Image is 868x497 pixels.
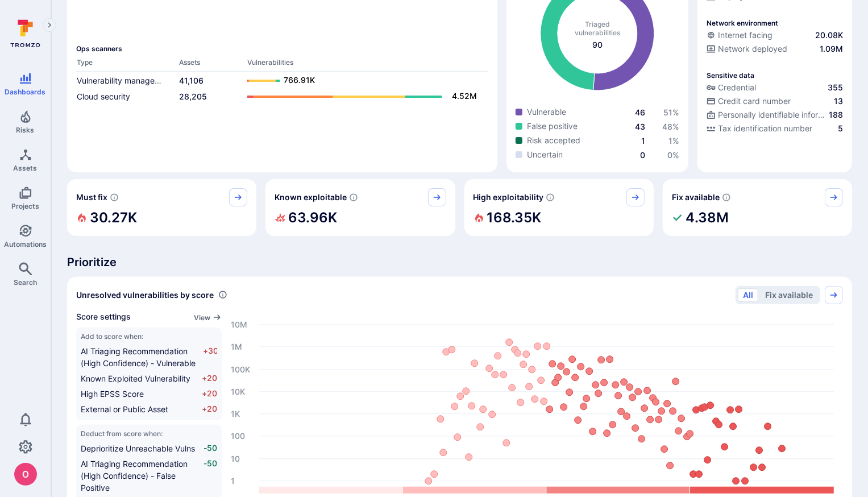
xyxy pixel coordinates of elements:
div: Known exploitable [265,179,455,236]
div: oleg malkov [14,463,37,486]
text: 100K [231,365,250,374]
div: Network deployed [707,43,787,55]
span: total [592,39,603,51]
a: Vulnerability management [77,76,173,85]
div: Credential [707,82,756,93]
div: Evidence indicative of processing credit card numbers [707,96,843,109]
span: Ops scanners [76,44,488,53]
span: Network deployed [718,43,787,55]
a: 41,106 [179,76,203,85]
text: 10M [231,320,247,329]
button: Expand navigation menu [43,18,56,32]
a: 4.52M [247,90,477,103]
span: 13 [834,96,843,107]
text: 100 [231,431,245,441]
a: Credit card number13 [707,96,843,107]
a: View [194,311,222,323]
span: Vulnerable [527,106,566,118]
a: 43 [635,122,645,131]
a: Credential355 [707,82,843,93]
span: Deduct from score when: [81,429,217,438]
a: 766.91K [247,74,477,88]
span: AI Triaging Recommendation (High Confidence) - False Positive [81,459,188,492]
div: Credit card number [707,96,791,107]
span: 1.09M [820,43,843,55]
span: Risk accepted [527,135,580,146]
button: All [738,288,758,302]
span: Must fix [76,192,107,203]
span: 188 [829,109,843,121]
text: 10K [231,387,245,396]
span: Fix available [672,192,720,203]
div: Must fix [67,179,256,236]
svg: Risk score >=40 , missed SLA [110,193,119,202]
a: 0% [667,150,679,160]
svg: EPSS score ≥ 0.7 [546,193,555,202]
a: Internet facing20.08K [707,30,843,41]
a: Tax identification number5 [707,123,843,134]
div: Evidence indicative of handling user or service credentials [707,82,843,96]
a: Network deployed1.09M [707,43,843,55]
span: 1 % [668,136,679,146]
div: Evidence indicative of processing personally identifiable information [707,109,843,123]
span: Automations [4,240,47,248]
span: Unresolved vulnerabilities by score [76,289,214,301]
span: Prioritize [67,254,852,270]
h2: 30.27K [90,206,137,229]
div: Evidence that the asset is packaged and deployed somewhere [707,43,843,57]
a: 1 [641,136,645,146]
span: Known exploitable [275,192,347,203]
a: 46 [635,107,645,117]
span: Add to score when: [81,332,217,341]
text: 4.52M [452,91,477,101]
span: False positive [527,121,578,132]
span: AI Triaging Recommendation (High Confidence) - Vulnerable [81,346,196,368]
span: Deprioritize Unreachable Vulns [81,444,195,453]
span: 0 % [667,150,679,160]
span: Personally identifiable information (PII) [718,109,827,121]
a: Cloud security [77,92,130,101]
p: Sensitive data [707,71,754,80]
span: +20 [202,403,217,415]
h2: 4.38M [686,206,729,229]
a: 0 [640,150,645,160]
span: Credit card number [718,96,791,107]
div: High exploitability [464,179,654,236]
span: Credential [718,82,756,93]
span: Uncertain [527,149,563,160]
span: 20.08K [815,30,843,41]
div: Number of vulnerabilities in status 'Open' 'Triaged' and 'In process' grouped by score [218,289,227,301]
span: Triaged vulnerabilities [575,20,620,37]
div: Evidence that an asset is internet facing [707,30,843,43]
span: 5 [838,123,843,134]
span: 51 % [663,107,679,117]
p: Network environment [707,19,778,27]
span: Score settings [76,311,131,323]
a: Personally identifiable information (PII)188 [707,109,843,121]
span: Assets [14,164,38,172]
th: Assets [178,57,247,72]
text: 1M [231,342,242,351]
a: 48% [662,122,679,131]
a: 51% [663,107,679,117]
span: Tax identification number [718,123,812,134]
span: Internet facing [718,30,773,41]
span: High exploitability [474,192,544,203]
svg: Confirmed exploitable by KEV [349,193,358,202]
span: External or Public Asset [81,404,168,414]
div: Internet facing [707,30,773,41]
svg: Vulnerabilities with fix available [722,193,731,202]
div: Evidence indicative of processing tax identification numbers [707,123,843,136]
img: ACg8ocJcCe-YbLxGm5tc0PuNRxmgP8aEm0RBXn6duO8aeMVK9zjHhw=s96-c [14,463,37,486]
h2: 63.96K [288,206,337,229]
span: Dashboards [5,88,46,96]
text: 766.91K [284,75,315,85]
span: High EPSS Score [81,389,144,399]
a: 28,205 [179,92,207,101]
span: +20 [202,372,217,384]
div: Fix available [663,179,852,236]
text: 1K [231,409,240,419]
